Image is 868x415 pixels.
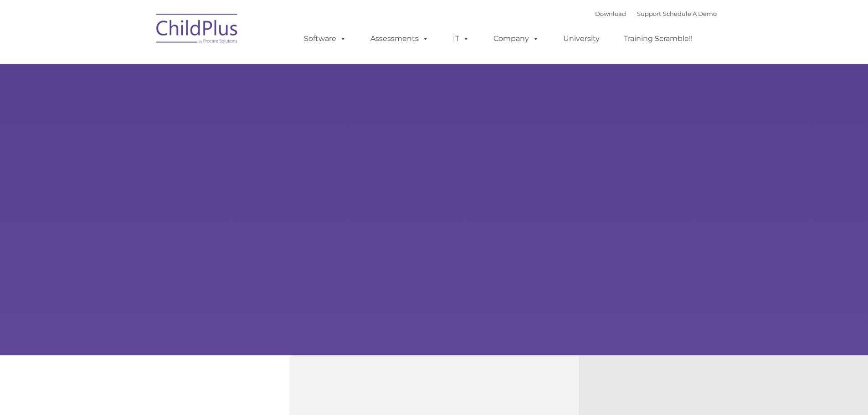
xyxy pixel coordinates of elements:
[361,30,438,48] a: Assessments
[595,10,626,17] a: Download
[663,10,717,17] a: Schedule A Demo
[152,7,243,53] img: ChildPlus by Procare Solutions
[554,30,609,48] a: University
[484,30,548,48] a: Company
[637,10,661,17] a: Support
[295,30,355,48] a: Software
[615,30,702,48] a: Training Scramble!!
[444,30,478,48] a: IT
[595,10,717,17] font: |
